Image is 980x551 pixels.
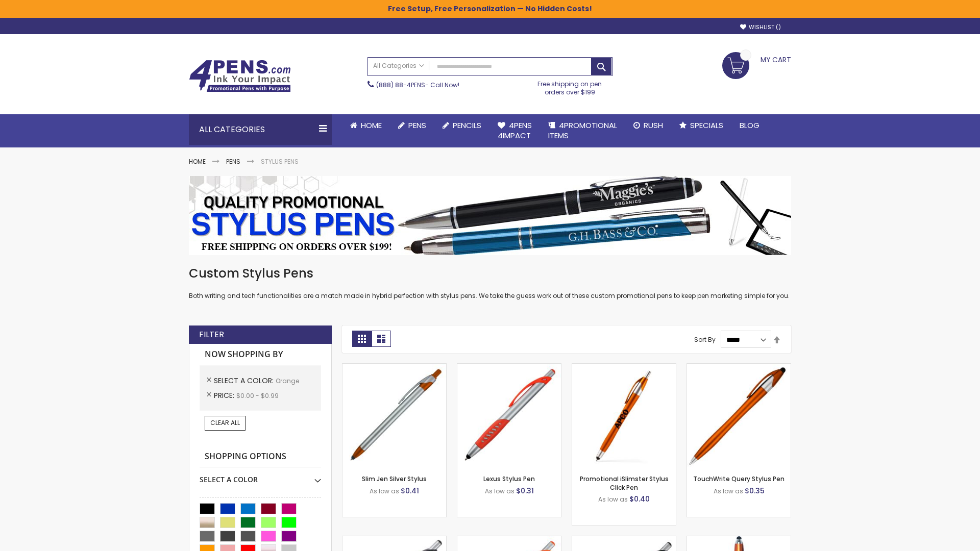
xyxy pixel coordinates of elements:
[189,60,291,92] img: 4Pens Custom Pens and Promotional Products
[210,418,240,427] span: Clear All
[373,62,424,70] span: All Categories
[362,474,427,483] a: Slim Jen Silver Stylus
[740,23,781,31] a: Wishlist
[370,487,399,495] span: As low as
[189,265,791,300] div: Both writing and tech functionalities are a match made in hybrid perfection with stylus pens. We ...
[361,120,382,131] span: Home
[572,536,676,544] a: Lexus Metallic Stylus Pen-Orange
[485,487,514,495] span: As low as
[453,120,481,131] span: Pencils
[342,363,446,372] a: Slim Jen Silver Stylus-Orange
[200,344,321,365] strong: Now Shopping by
[352,331,372,347] strong: Grid
[401,486,419,496] span: $0.41
[376,81,425,89] a: (888) 88-4PENS
[189,176,791,255] img: Stylus Pens
[498,120,532,141] span: 4Pens 4impact
[598,495,628,504] span: As low as
[189,265,791,282] h1: Custom Stylus Pens
[516,486,534,496] span: $0.31
[740,120,759,131] span: Blog
[342,114,390,137] a: Home
[572,364,676,467] img: Promotional iSlimster Stylus Click Pen-Orange
[390,114,434,137] a: Pens
[671,114,731,137] a: Specials
[342,364,446,467] img: Slim Jen Silver Stylus-Orange
[342,536,446,544] a: Boston Stylus Pen-Orange
[580,474,669,491] a: Promotional iSlimster Stylus Click Pen
[376,81,459,89] span: - Call Now!
[548,120,617,141] span: 4PROMOTIONAL ITEMS
[687,536,791,544] a: TouchWrite Command Stylus Pen-Orange
[408,120,426,131] span: Pens
[205,416,246,430] a: Clear All
[693,474,785,483] a: TouchWrite Query Stylus Pen
[199,329,224,340] strong: Filter
[489,114,540,147] a: 4Pens4impact
[189,157,206,166] a: Home
[483,474,535,483] a: Lexus Stylus Pen
[690,120,723,131] span: Specials
[731,114,768,137] a: Blog
[644,120,663,131] span: Rush
[694,335,716,344] label: Sort By
[572,363,676,372] a: Promotional iSlimster Stylus Click Pen-Orange
[687,363,791,372] a: TouchWrite Query Stylus Pen-Orange
[457,364,561,467] img: Lexus Stylus Pen-Orange
[434,114,489,137] a: Pencils
[687,364,791,467] img: TouchWrite Query Stylus Pen-Orange
[226,157,240,166] a: Pens
[200,467,321,485] div: Select A Color
[368,58,429,74] a: All Categories
[457,536,561,544] a: Boston Silver Stylus Pen-Orange
[527,76,613,96] div: Free shipping on pen orders over $199
[236,391,279,400] span: $0.00 - $0.99
[261,157,299,166] strong: Stylus Pens
[214,375,276,386] span: Select A Color
[189,114,332,145] div: All Categories
[214,390,236,400] span: Price
[200,446,321,468] strong: Shopping Options
[714,487,743,495] span: As low as
[276,377,299,385] span: Orange
[457,363,561,372] a: Lexus Stylus Pen-Orange
[629,494,650,504] span: $0.40
[745,486,765,496] span: $0.35
[540,114,625,147] a: 4PROMOTIONALITEMS
[625,114,671,137] a: Rush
